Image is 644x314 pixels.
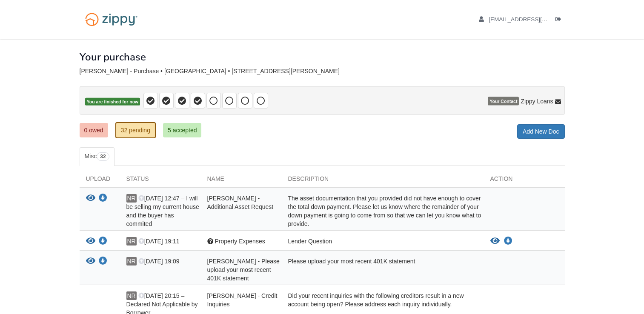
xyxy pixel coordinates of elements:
[80,147,114,166] a: Misc
[99,195,107,202] a: Download Nicole Richards - Additional Asset Request
[80,123,108,137] a: 0 owed
[86,257,95,266] button: View Nicole Richards - Please upload your most recent 401K statement
[97,152,109,161] span: 32
[80,174,120,187] div: Upload
[282,194,484,228] div: The asset documentation that you provided did not have enough to cover the total down payment. Pl...
[207,292,278,308] span: [PERSON_NAME] - Credit Inquiries
[99,258,107,265] a: Download Nicole Richards - Please upload your most recent 401K statement
[215,238,265,245] span: Property Expenses
[207,195,274,210] span: [PERSON_NAME] - Additional Asset Request
[282,257,484,283] div: Please upload your most recent 401K statement
[207,258,280,282] span: [PERSON_NAME] - Please upload your most recent 401K statement
[80,9,143,30] img: Logo
[555,16,565,25] a: Log out
[479,16,587,25] a: edit profile
[282,174,484,187] div: Description
[489,16,586,23] span: nrichards983@yahoo.com
[85,98,140,106] span: You are finished for now
[126,195,199,227] span: [DATE] 12:47 – I will be selling my current house and the buyer has commited
[521,97,553,106] span: Zippy Loans
[163,123,202,137] a: 5 accepted
[86,194,95,203] button: View Nicole Richards - Additional Asset Request
[484,174,565,187] div: Action
[282,237,484,248] div: Lender Question
[490,237,500,245] button: View Property Expenses
[201,174,282,187] div: Name
[488,97,519,106] span: Your Contact
[86,237,95,246] button: View Property Expenses
[504,238,512,245] a: Download Property Expenses
[80,51,146,63] h1: Your purchase
[126,194,137,203] span: NR
[517,124,565,139] a: Add New Doc
[115,122,156,138] a: 32 pending
[138,238,180,245] span: [DATE] 19:11
[120,174,201,187] div: Status
[126,291,137,300] span: NR
[80,68,565,75] div: [PERSON_NAME] - Purchase • [GEOGRAPHIC_DATA] • [STREET_ADDRESS][PERSON_NAME]
[126,237,137,245] span: NR
[138,258,180,265] span: [DATE] 19:09
[99,238,107,245] a: Download Property Expenses
[126,257,137,265] span: NR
